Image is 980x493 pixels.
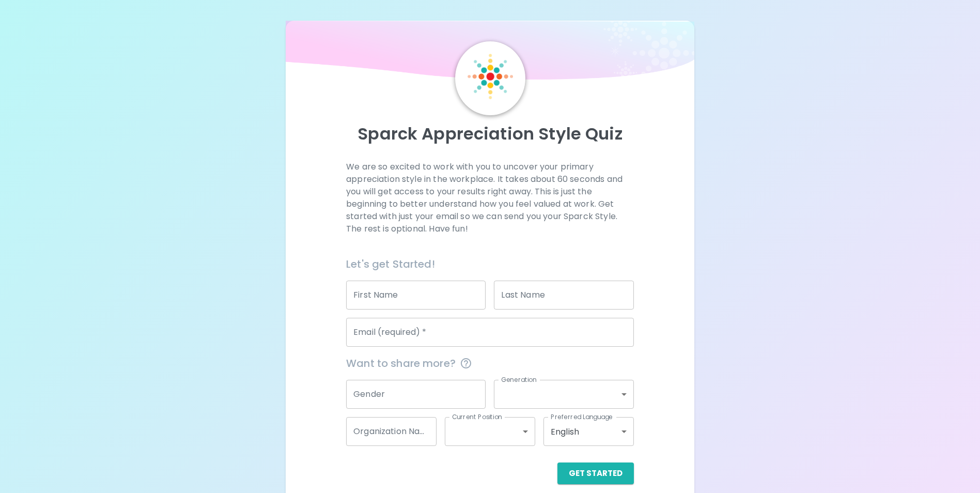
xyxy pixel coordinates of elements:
svg: This information is completely confidential and only used for aggregated appreciation studies at ... [460,357,472,369]
button: Get Started [557,463,634,484]
p: We are so excited to work with you to uncover your primary appreciation style in the workplace. I... [346,161,634,235]
img: Sparck Logo [468,54,513,99]
div: English [543,417,634,446]
h6: Let's get Started! [346,256,634,272]
img: wave [286,21,694,85]
label: Preferred Language [551,412,613,421]
label: Current Position [452,412,502,421]
span: Want to share more? [346,355,634,372]
label: Generation [501,375,537,384]
p: Sparck Appreciation Style Quiz [298,124,681,144]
